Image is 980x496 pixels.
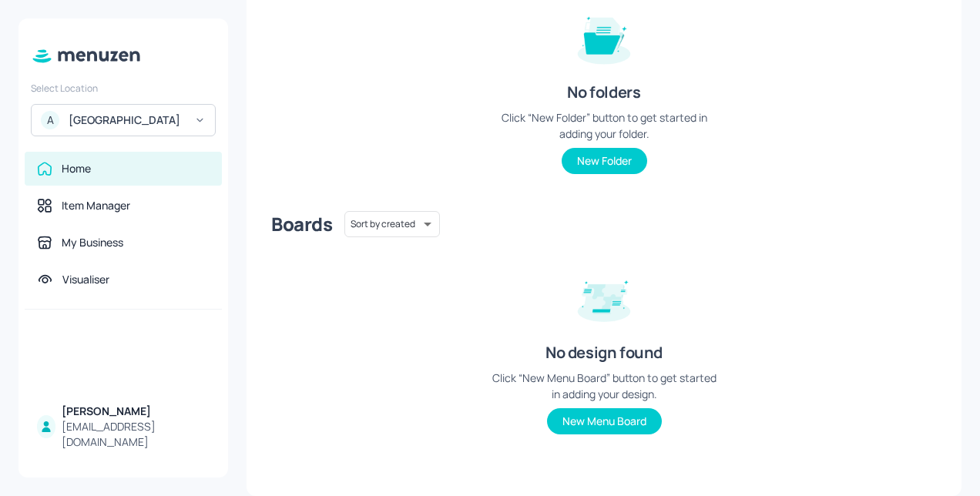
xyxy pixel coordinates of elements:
[62,198,130,213] div: Item Manager
[567,82,640,103] div: No folders
[62,235,123,250] div: My Business
[488,109,720,142] div: Click “New Folder” button to get started in adding your folder.
[41,111,59,129] div: A
[31,82,216,95] div: Select Location
[547,408,662,434] button: New Menu Board
[62,272,109,287] div: Visualiser
[69,112,185,128] div: [GEOGRAPHIC_DATA]
[271,212,332,236] div: Boards
[562,148,647,174] button: New Folder
[62,404,210,419] div: [PERSON_NAME]
[488,370,720,402] div: Click “New Menu Board” button to get started in adding your design.
[62,161,91,176] div: Home
[545,342,663,364] div: No design found
[62,419,210,450] div: [EMAIL_ADDRESS][DOMAIN_NAME]
[344,209,440,240] div: Sort by created
[566,259,643,336] img: design-empty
